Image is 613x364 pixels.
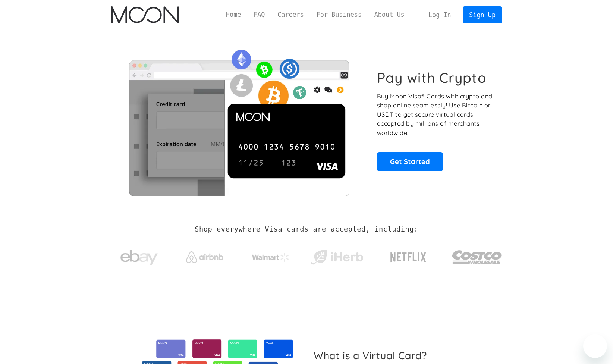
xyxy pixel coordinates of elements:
[368,10,411,19] a: About Us
[452,243,502,271] img: Costco
[463,6,502,23] a: Sign Up
[583,334,607,358] iframe: Button to launch messaging window
[314,349,496,361] h2: What is a Virtual Card?
[377,69,487,86] h1: Pay with Crypto
[195,225,418,233] h2: Shop everywhere Visa cards are accepted, including:
[422,7,457,23] a: Log In
[111,238,167,273] a: ebay
[271,10,310,19] a: Careers
[247,10,271,19] a: FAQ
[120,246,158,269] img: ebay
[111,6,179,23] img: Moon Logo
[310,10,368,19] a: For Business
[220,10,247,19] a: Home
[177,244,233,267] a: Airbnb
[111,44,367,196] img: Moon Cards let you spend your crypto anywhere Visa is accepted.
[390,248,427,267] img: Netflix
[111,6,179,23] a: home
[309,240,365,271] a: iHerb
[377,152,443,171] a: Get Started
[375,241,442,270] a: Netflix
[309,248,365,267] img: iHerb
[243,245,299,266] a: Walmart
[186,251,223,263] img: Airbnb
[452,236,502,275] a: Costco
[377,92,494,138] p: Buy Moon Visa® Cards with crypto and shop online seamlessly! Use Bitcoin or USDT to get secure vi...
[252,253,289,262] img: Walmart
